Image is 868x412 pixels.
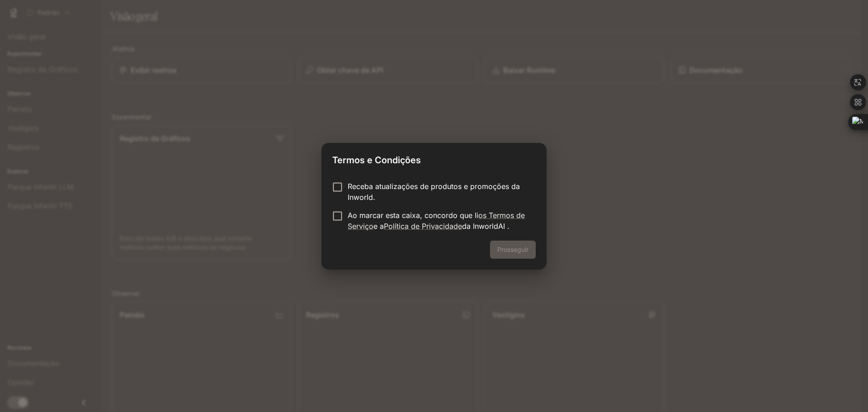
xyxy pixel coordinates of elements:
a: os Termos de Serviço [348,211,525,231]
font: Receba atualizações de produtos e promoções da Inworld. [348,182,520,202]
font: Termos e Condições [332,155,421,166]
a: Política de Privacidade [384,222,462,231]
font: da InworldAI . [462,222,509,231]
font: Ao marcar esta caixa, concordo que li [348,211,478,220]
font: e a [373,222,384,231]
